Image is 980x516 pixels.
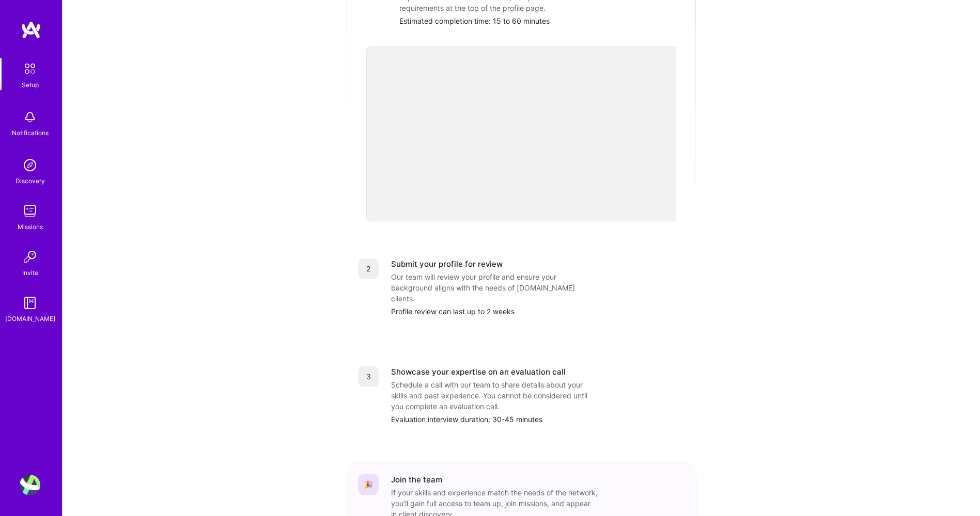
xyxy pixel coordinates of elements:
div: Invite [22,267,38,278]
img: logo [21,21,41,39]
img: guide book [20,293,40,313]
img: User Avatar [20,475,40,495]
img: teamwork [20,201,40,221]
div: 3 [358,366,379,387]
img: bell [20,107,40,127]
div: Submit your profile for review [391,259,503,269]
div: 🎉 [358,474,379,495]
div: Profile review can last up to 2 weeks [391,306,685,317]
div: Join the team [391,474,442,485]
iframe: video [366,46,676,221]
div: 2 [358,259,379,279]
div: Showcase your expertise on an evaluation call [391,366,566,377]
img: Invite [20,247,40,267]
div: Discovery [15,175,45,186]
div: [DOMAIN_NAME] [5,313,55,324]
div: Setup [22,79,39,90]
div: Our team will review your profile and ensure your background aligns with the needs of [DOMAIN_NAM... [391,271,598,304]
img: setup [19,58,41,79]
div: Notifications [12,127,49,138]
div: Schedule a call with our team to share details about your skills and past experience. You cannot ... [391,379,598,412]
a: User Avatar [17,475,43,495]
div: Estimated completion time: 15 to 60 minutes [399,15,676,26]
div: Evaluation interview duration: 30-45 minutes [391,414,685,425]
img: discovery [20,155,40,175]
div: Missions [18,221,43,232]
